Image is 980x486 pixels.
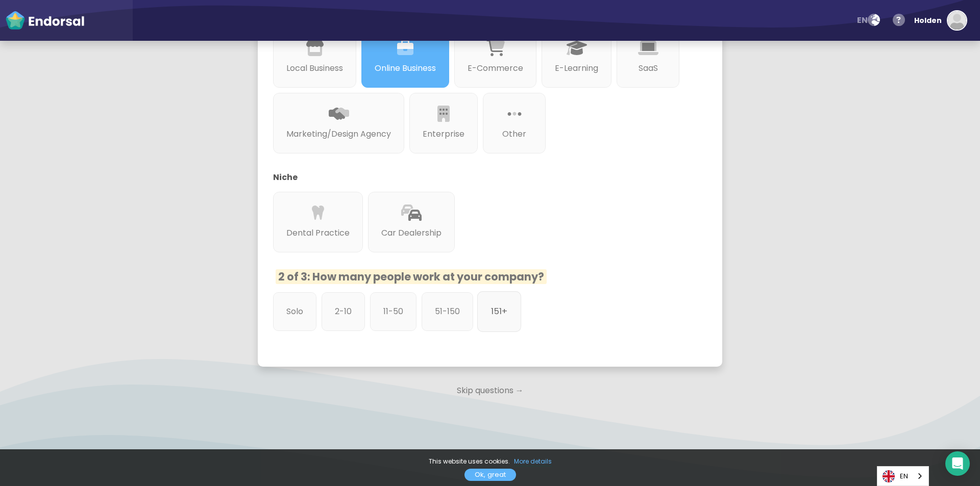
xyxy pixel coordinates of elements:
p: E-Commerce [468,62,523,74]
p: Car Dealership [381,227,442,239]
p: Solo [286,305,303,318]
button: Holden [909,5,967,36]
p: Marketing/Design Agency [286,128,391,140]
p: 151+ [491,305,507,318]
div: Open Intercom Messenger [945,451,970,476]
img: default-avatar.jpg [948,11,966,30]
p: 2-10 [335,305,352,318]
p: 51-150 [435,305,460,318]
span: This website uses cookies. [429,457,510,466]
p: Other [496,128,532,140]
div: Language [877,466,929,486]
p: SaaS [630,62,666,74]
img: endorsal-logo-white@2x.png [5,10,85,31]
button: en [850,10,886,31]
p: Local Business [286,62,343,74]
aside: Language selected: English [877,466,929,486]
a: Ok, great [464,469,516,481]
span: 2 of 3: How many people work at your company? [276,269,547,284]
p: 11-50 [383,305,403,318]
p: Dental Practice [286,227,350,239]
p: E-Learning [555,62,598,74]
a: EN [877,467,928,485]
a: More details [514,457,552,467]
span: en [857,14,868,26]
p: Online Business [375,62,436,74]
p: Skip questions → [258,379,722,402]
p: Enterprise [423,128,464,140]
div: Holden [914,5,942,36]
p: Niche [273,171,692,184]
